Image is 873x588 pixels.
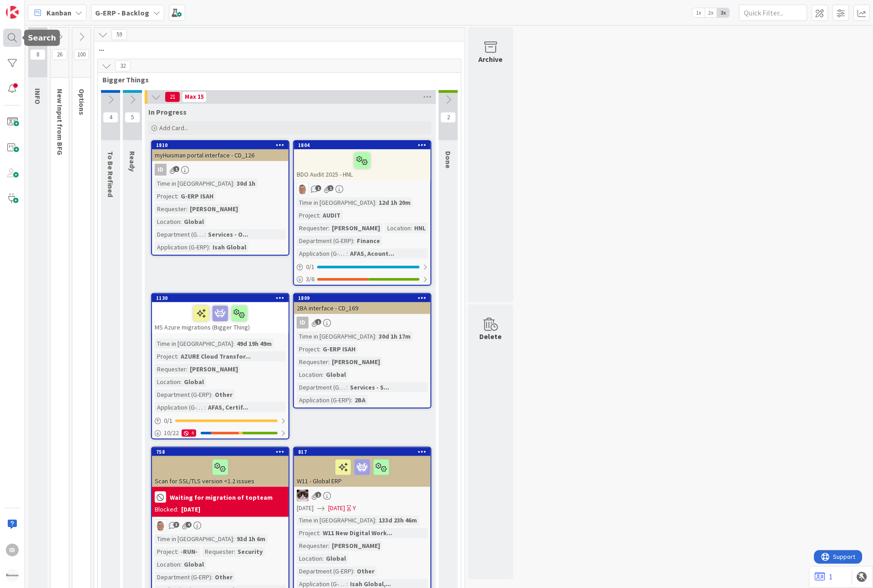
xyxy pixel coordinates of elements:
[330,223,382,233] div: [PERSON_NAME]
[6,6,19,19] img: Visit kanbanzone.com
[328,541,330,551] span: :
[182,430,196,437] div: 4
[33,88,42,104] span: INFO
[112,29,127,40] span: 59
[155,339,233,349] div: Time in [GEOGRAPHIC_DATA]
[211,573,213,583] span: :
[319,528,320,538] span: :
[173,522,179,528] span: 3
[233,178,234,188] span: :
[152,294,289,302] div: 1130
[152,149,289,161] div: myHuisman portal interface - CD_126
[298,142,431,148] div: 1804
[298,449,431,455] div: 817
[95,8,149,17] b: G-ERP - Backlog
[211,390,213,400] span: :
[717,8,730,17] span: 3x
[155,402,204,412] div: Application (G-ERP)
[297,357,328,367] div: Requester
[480,331,502,342] div: Delete
[320,528,395,538] div: W11 New Digital Work...
[155,547,177,557] div: Project
[106,151,115,197] span: To Be Refined
[155,573,211,583] div: Department (G-ERP)
[294,317,431,329] div: ID
[375,516,376,526] span: :
[180,217,182,227] span: :
[213,573,235,583] div: Other
[353,236,355,246] span: :
[6,569,19,582] img: avatar
[181,505,200,514] div: [DATE]
[297,395,351,405] div: Application (G-ERP)
[294,183,431,195] div: lD
[294,274,431,285] div: 3/6
[297,248,346,259] div: Application (G-ERP)
[297,223,328,233] div: Requester
[297,382,346,392] div: Department (G-ERP)
[385,223,411,233] div: Location
[186,204,188,214] span: :
[210,242,249,252] div: Isah Global
[355,236,382,246] div: Finance
[155,178,233,188] div: Time in [GEOGRAPHIC_DATA]
[155,191,177,201] div: Project
[330,357,382,367] div: [PERSON_NAME]
[159,124,188,132] span: Add Card...
[294,294,431,314] div: 18092BA interface - CD_169
[330,541,382,551] div: [PERSON_NAME]
[234,339,274,349] div: 49d 19h 49m
[324,554,348,564] div: Global
[99,44,453,53] span: ...
[77,89,86,115] span: Options
[155,534,233,544] div: Time in [GEOGRAPHIC_DATA]
[155,560,180,570] div: Location
[297,370,322,380] div: Location
[328,185,334,191] span: 1
[233,534,234,544] span: :
[203,547,234,557] div: Requester
[320,344,358,354] div: G-ERP ISAH
[152,520,289,532] div: lD
[298,295,431,301] div: 1809
[103,112,118,123] span: 4
[297,541,328,551] div: Requester
[164,428,179,438] span: 10 / 22
[152,448,289,456] div: 758
[19,1,41,12] span: Support
[178,191,216,201] div: G-ERP ISAH
[294,456,431,487] div: W11 - Global ERP
[306,262,315,272] span: 0 / 1
[155,217,180,227] div: Location
[128,151,137,172] span: Ready
[152,415,289,426] div: 0/1
[233,339,234,349] span: :
[297,503,314,513] span: [DATE]
[165,91,180,102] span: 21
[28,34,56,42] h5: Search
[182,377,206,387] div: Global
[52,49,67,60] span: 26
[348,382,391,392] div: Services - S...
[297,567,353,577] div: Department (G-ERP)
[315,319,321,325] span: 1
[234,534,268,544] div: 93d 1h 6m
[297,183,309,195] img: lD
[56,89,65,155] span: New Input from BFG
[155,505,178,514] div: Blocked:
[234,178,258,188] div: 30d 1h
[177,351,178,361] span: :
[346,382,348,392] span: :
[693,8,705,17] span: 1x
[156,142,289,148] div: 1810
[164,416,173,426] span: 0 / 1
[324,370,348,380] div: Global
[352,395,368,405] div: 2BA
[297,528,319,538] div: Project
[155,242,209,252] div: Application (G-ERP)
[294,261,431,273] div: 0/1
[297,554,322,564] div: Location
[294,490,431,502] div: Kv
[152,141,289,149] div: 1810
[376,516,419,526] div: 133d 23h 46m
